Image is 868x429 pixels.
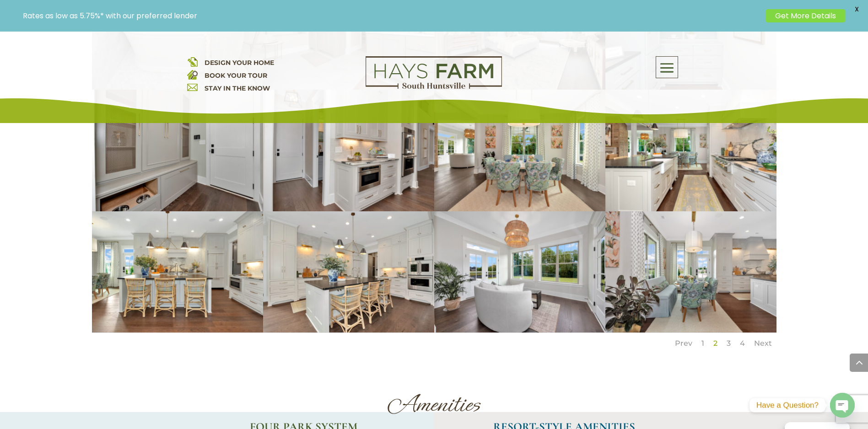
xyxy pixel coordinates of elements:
a: Prev [675,339,692,348]
a: hays farm homes huntsville development [366,83,502,91]
img: 2106-Forest-Gate-34-400x284.jpg [605,211,776,333]
img: Logo [366,56,502,89]
img: 2106-Forest-Gate-47-400x284.jpg [263,90,434,211]
a: 4 [740,339,745,348]
a: BOOK YOUR TOUR [205,71,267,80]
img: 2106-Forest-Gate-42-400x284.jpg [605,90,776,211]
a: 1 [701,339,704,348]
img: 2106-Forest-Gate-50-400x284.jpg [92,90,263,211]
a: STAY IN THE KNOW [205,84,270,92]
img: 2106-Forest-Gate-40-400x284.jpg [92,211,263,333]
a: DESIGN YOUR HOME [205,59,274,67]
h1: Amenities [187,391,681,422]
a: Next [754,339,772,348]
span: X [850,2,863,16]
a: 3 [727,339,731,348]
p: Rates as low as 5.75%* with our preferred lender [23,11,761,20]
img: 2106-Forest-Gate-35-1-400x284.jpg [434,211,605,333]
img: 2106-Forest-Gate-39-400x284.jpg [263,211,434,333]
a: 2 [713,339,717,348]
img: book your home tour [187,69,198,80]
img: design your home [187,56,198,67]
a: Get More Details [766,9,845,22]
img: 2106-Forest-Gate-45-400x284.jpg [434,90,605,211]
